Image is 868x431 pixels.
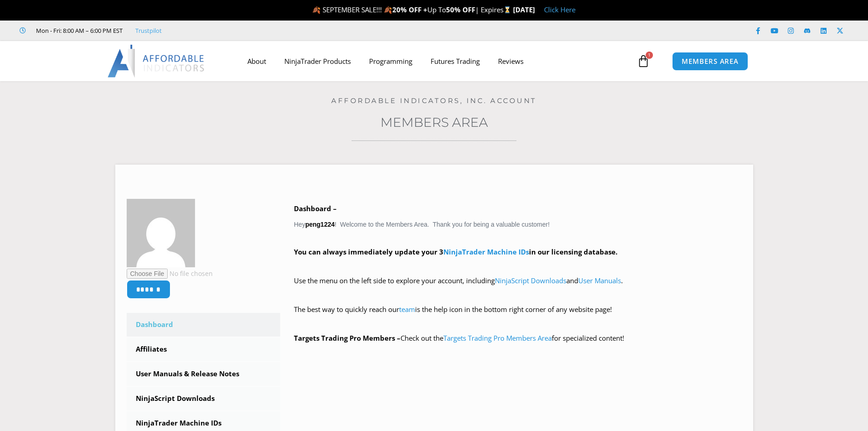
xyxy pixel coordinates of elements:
a: MEMBERS AREA [672,52,748,71]
a: Reviews [489,51,533,72]
strong: You can always immediately update your 3 in our licensing database. [294,247,617,256]
a: Trustpilot [135,25,162,36]
a: NinjaTrader Machine IDs [443,247,529,256]
a: Affordable Indicators, Inc. Account [331,96,537,105]
nav: Menu [238,51,635,72]
a: Dashboard [127,313,281,337]
a: NinjaTrader Products [275,51,360,72]
p: Check out the for specialized content! [294,332,742,345]
a: NinjaScript Downloads [495,276,566,285]
a: User Manuals [578,276,621,285]
a: Futures Trading [421,51,489,72]
a: About [238,51,275,72]
strong: 50% OFF [446,5,475,14]
span: Mon - Fri: 8:00 AM – 6:00 PM EST [34,25,123,36]
p: Use the menu on the left side to explore your account, including and . [294,275,742,300]
strong: peng1224 [305,221,335,228]
a: Members Area [380,114,488,130]
img: LogoAI | Affordable Indicators – NinjaTrader [108,45,205,78]
a: team [399,305,415,314]
a: 1 [623,48,663,74]
span: 🍂 SEPTEMBER SALE!!! 🍂 Up To | Expires [312,5,513,14]
b: Dashboard – [294,204,337,213]
span: 1 [646,52,653,59]
a: Click Here [544,5,575,14]
strong: Targets Trading Pro Members – [294,333,401,343]
a: Programming [360,51,421,72]
strong: [DATE] [513,5,535,14]
img: ⌛ [504,6,511,13]
span: MEMBERS AREA [682,58,739,65]
a: Targets Trading Pro Members Area [443,333,552,343]
a: User Manuals & Release Notes [127,362,281,386]
strong: 20% OFF + [392,5,427,14]
p: The best way to quickly reach our is the help icon in the bottom right corner of any website page! [294,303,742,329]
a: NinjaScript Downloads [127,387,281,410]
a: Affiliates [127,338,281,361]
div: Hey ! Welcome to the Members Area. Thank you for being a valuable customer! [294,203,742,345]
img: c940fdae24e5666c4ee63bd7929ef475f4ad0cd573fe31f3a3a12997549a6b21 [127,199,195,267]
